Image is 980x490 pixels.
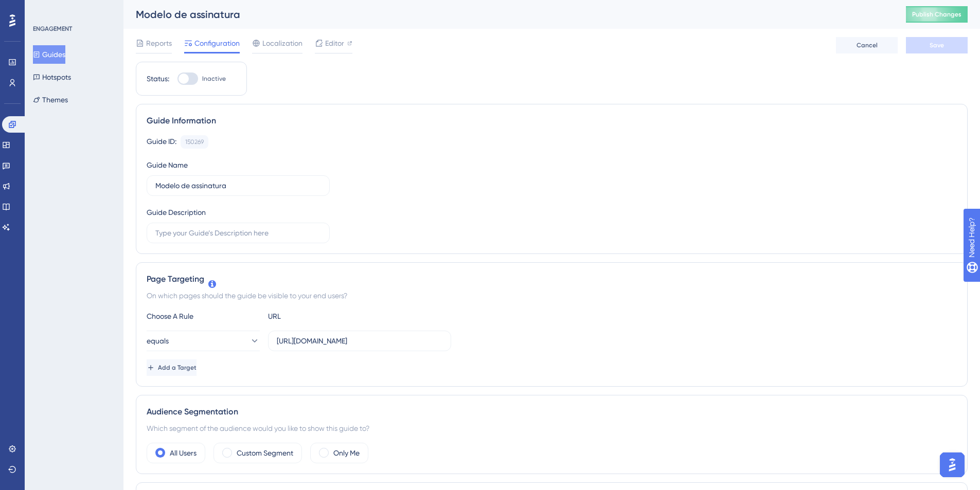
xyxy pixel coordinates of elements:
input: Type your Guide’s Description here [155,227,321,239]
div: 150269 [185,138,204,146]
button: Save [906,37,968,53]
div: On which pages should the guide be visible to your end users? [147,289,957,302]
span: Localization [262,37,302,49]
span: Need Help? [24,3,64,15]
input: yourwebsite.com/path [277,335,442,347]
span: Publish Changes [912,10,961,19]
span: Reports [146,37,172,49]
div: Page Targeting [147,273,957,285]
button: Guides [33,45,65,64]
button: Themes [33,90,68,109]
button: equals [147,331,260,351]
div: Audience Segmentation [147,406,957,418]
div: ENGAGEMENT [33,25,72,33]
span: Add a Target [158,364,197,372]
div: Which segment of the audience would you like to show this guide to? [147,422,957,434]
span: equals [147,335,169,347]
button: Add a Target [147,359,197,376]
span: Editor [325,37,344,49]
div: Guide Name [147,159,188,171]
label: Custom Segment [237,447,293,459]
div: Guide Information [147,115,957,127]
button: Cancel [836,37,898,53]
div: Guide ID: [147,135,176,149]
button: Publish Changes [906,6,968,23]
label: All Users [170,447,197,459]
span: Inactive [202,75,226,83]
div: URL [268,310,381,322]
span: Configuration [194,37,240,49]
span: Save [930,41,944,49]
div: Modelo de assinatura [136,7,880,22]
input: Type your Guide’s Name here [155,180,321,191]
label: Only Me [333,447,360,459]
div: Guide Description [147,206,206,219]
iframe: UserGuiding AI Assistant Launcher [937,449,968,480]
div: Status: [147,72,169,85]
span: Cancel [857,41,878,49]
button: Hotspots [33,68,71,86]
div: Choose A Rule [147,310,260,322]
